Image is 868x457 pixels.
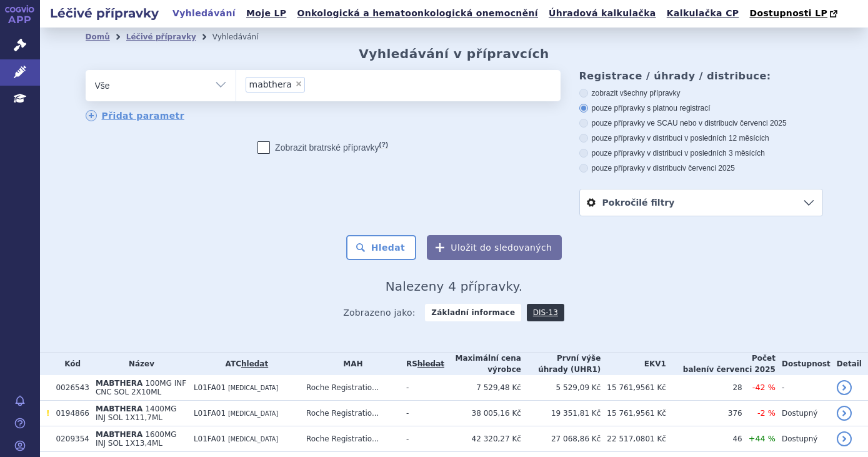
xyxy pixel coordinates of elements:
[293,5,542,22] a: Onkologická a hematoonkologická onemocnění
[579,118,823,128] label: pouze přípravky ve SCAU nebo v distribuci
[194,383,226,392] span: L01FA01
[400,353,444,375] th: RS
[400,426,444,452] td: -
[666,353,776,375] th: Počet balení
[527,304,564,321] a: DIS-13
[187,353,300,375] th: ATC
[666,375,742,401] td: 28
[241,359,268,368] a: hledat
[545,5,660,22] a: Úhradová kalkulačka
[521,426,601,452] td: 27 068,86 Kč
[776,375,831,401] td: -
[601,426,666,452] td: 22 517,0801 Kč
[663,5,743,22] a: Kalkulačka CP
[417,359,444,368] a: vyhledávání neobsahuje žádnou platnou referenční skupinu
[346,235,417,260] button: Hledat
[194,434,226,443] span: L01FA01
[295,80,302,88] span: ×
[831,353,868,375] th: Detail
[444,353,521,375] th: Maximální cena výrobce
[194,409,226,418] span: L01FA01
[666,426,742,452] td: 46
[601,401,666,426] td: 15 761,9561 Kč
[709,365,775,374] span: v červenci 2025
[96,379,142,388] span: MABTHERA
[300,353,400,375] th: MAH
[49,375,89,401] td: 0026543
[427,235,562,260] button: Uložit do sledovaných
[601,353,666,375] th: EKV1
[249,80,292,89] span: mabthera
[400,401,444,426] td: -
[96,430,177,448] span: 1600MG INJ SOL 1X13,4ML
[46,409,49,418] span: Tento přípravek má DNC/DoÚ.
[666,401,742,426] td: 376
[444,426,521,452] td: 42 320,27 Kč
[601,375,666,401] td: 15 761,9561 Kč
[96,404,177,422] span: 1400MG INJ SOL 1X11,7ML
[400,375,444,401] td: -
[343,304,416,321] span: Zobrazeno jako:
[228,384,278,391] span: [MEDICAL_DATA]
[749,8,827,18] span: Dostupnosti LP
[776,426,831,452] td: Dostupný
[96,379,186,396] span: 100MG INF CNC SOL 2X10ML
[752,383,776,392] span: -42 %
[126,33,196,41] a: Léčivé přípravky
[579,103,823,113] label: pouze přípravky s platnou registrací
[89,353,187,375] th: Název
[379,141,388,149] abbr: (?)
[86,33,110,41] a: Domů
[40,4,169,22] h2: Léčivé přípravky
[579,70,823,82] h3: Registrace / úhrady / distribuce:
[309,76,316,92] input: mabthera
[169,5,239,22] a: Vyhledávání
[228,436,278,443] span: [MEDICAL_DATA]
[776,401,831,426] td: Dostupný
[682,164,735,173] span: v červenci 2025
[837,431,852,446] a: detail
[837,406,852,421] a: detail
[757,408,776,418] span: -2 %
[776,353,831,375] th: Dostupnost
[228,410,278,417] span: [MEDICAL_DATA]
[86,110,185,121] a: Přidat parametr
[49,426,89,452] td: 0209354
[749,434,776,443] span: +44 %
[580,189,822,216] a: Pokročilé filtry
[444,401,521,426] td: 38 005,16 Kč
[242,5,290,22] a: Moje LP
[521,375,601,401] td: 5 529,09 Kč
[579,148,823,158] label: pouze přípravky v distribuci v posledních 3 měsících
[579,88,823,98] label: zobrazit všechny přípravky
[359,46,549,61] h2: Vyhledávání v přípravcích
[417,359,444,368] del: hledat
[49,401,89,426] td: 0194866
[212,28,275,46] li: Vyhledávání
[521,353,601,375] th: První výše úhrady (UHR1)
[837,380,852,395] a: detail
[96,430,142,439] span: MABTHERA
[96,404,142,413] span: MABTHERA
[257,141,388,154] label: Zobrazit bratrské přípravky
[746,5,844,23] a: Dostupnosti LP
[49,353,89,375] th: Kód
[444,375,521,401] td: 7 529,48 Kč
[300,375,400,401] td: Roche Registratio...
[579,133,823,143] label: pouze přípravky v distribuci v posledních 12 měsících
[386,279,523,294] span: Nalezeny 4 přípravky.
[300,426,400,452] td: Roche Registratio...
[521,401,601,426] td: 19 351,81 Kč
[425,304,521,321] strong: Základní informace
[734,119,787,128] span: v červenci 2025
[579,163,823,173] label: pouze přípravky v distribuci
[300,401,400,426] td: Roche Registratio...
